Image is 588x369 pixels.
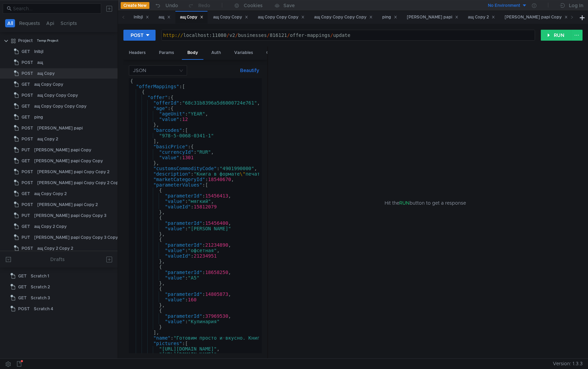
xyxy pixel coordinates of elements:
span: GET [22,156,30,166]
div: [PERSON_NAME] papi Copy Copy 3 [34,210,106,221]
div: [PERSON_NAME] papi Copy Copy [34,156,103,166]
div: Scratch 2 [31,282,50,292]
span: POST [22,68,33,79]
span: POST [22,167,33,177]
span: POST [22,134,33,144]
div: ащ Copy Copy Copy Copy [34,101,86,111]
div: Body [182,46,203,60]
span: GET [22,189,30,199]
div: Save [283,3,295,8]
span: GET [22,79,30,90]
span: PUT [22,210,30,221]
span: POST [22,123,33,133]
div: ащ Copy 2 Copy 2 [37,243,73,254]
div: ащ Copy [37,68,55,79]
span: POST [22,200,33,210]
span: GET [22,221,30,232]
div: [PERSON_NAME] papi Copy [505,14,568,21]
div: Project [18,36,33,46]
div: [PERSON_NAME] papi Copy [34,145,91,155]
div: ping [382,14,397,21]
span: Version: 1.3.3 [553,359,583,369]
div: Undo [165,1,178,10]
div: ащ Copy [180,14,204,21]
div: No Environment [488,2,520,9]
button: Requests [17,19,42,27]
span: GET [18,282,27,292]
div: Scratch 4 [34,304,53,314]
div: [PERSON_NAME] papi Copy Copy 3 Copy [34,232,118,243]
div: Other [261,46,283,59]
span: POST [22,178,33,188]
span: POST [18,304,30,314]
span: POST [22,243,33,254]
div: [PERSON_NAME] papi Copy Copy 2 [37,167,109,177]
button: Scripts [58,19,79,27]
div: ащ Copy Copy [213,14,248,21]
span: GET [22,46,30,57]
div: Log In [569,1,583,10]
span: RUN [399,200,410,206]
div: ащ Copy Copy 2 [34,189,67,199]
div: ащ Copy 2 Copy [34,221,67,232]
div: ащ Copy 2 [37,134,58,144]
div: Headers [123,46,151,59]
div: lnlbjl [34,46,43,57]
div: ащ Copy Copy [34,79,63,90]
span: GET [18,271,27,281]
span: GET [22,112,30,122]
span: POST [22,90,33,100]
input: Search... [13,5,97,12]
div: Scratch 1 [31,271,49,281]
button: RUN [541,30,571,41]
div: Variables [229,46,258,59]
span: PUT [22,232,30,243]
span: POST [22,57,33,68]
div: Auth [206,46,226,59]
span: Hit the button to get a response [385,199,466,207]
div: Scratch 3 [31,293,50,303]
div: [PERSON_NAME] papi Copy Copy 2 Copy [37,178,121,188]
button: Create New [121,2,149,9]
div: [PERSON_NAME] papi Copy 2 [37,200,98,210]
div: Redo [198,1,210,10]
div: ащ Copy 2 [468,14,495,21]
span: GET [18,293,27,303]
div: POST [131,31,144,39]
div: ащ [159,14,171,21]
div: Cookies [244,1,263,10]
div: [PERSON_NAME] papi [37,123,83,133]
div: ащ Copy Copy Copy [258,14,305,21]
button: POST [123,30,156,41]
span: PUT [22,145,30,155]
div: ащ [37,57,43,68]
div: lnlbjl [134,14,149,21]
button: Beautify [237,66,262,74]
div: Temp Project [37,36,58,46]
button: Redo [183,0,215,11]
span: GET [22,101,30,111]
div: Params [153,46,179,59]
div: [PERSON_NAME] papi [407,14,458,21]
div: Drafts [50,255,65,263]
button: All [5,19,15,27]
div: ащ Copy Copy Copy [37,90,78,100]
button: Undo [149,0,183,11]
div: ащ Copy Copy Copy Copy [314,14,373,21]
div: ping [34,112,43,122]
button: Api [44,19,56,27]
